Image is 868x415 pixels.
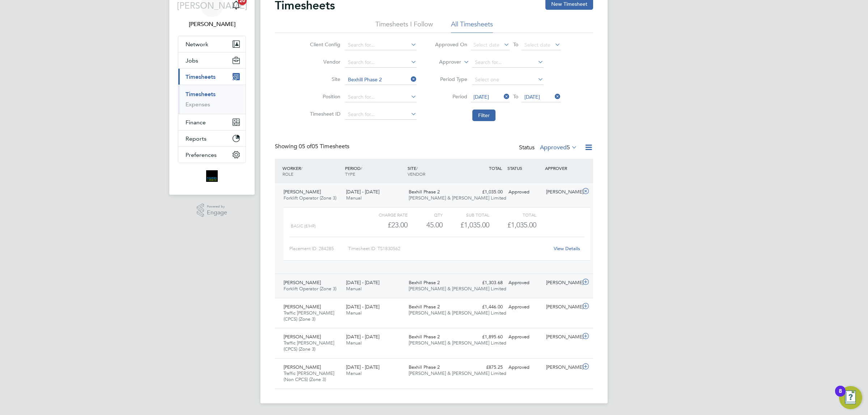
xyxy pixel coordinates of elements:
[291,223,316,228] span: BASIC (£/HR)
[506,331,543,343] div: Approved
[197,204,227,217] a: Powered byEngage
[178,52,246,68] button: Jobs
[524,42,550,48] span: Select date
[839,391,842,401] div: 8
[511,40,520,49] span: To
[506,361,543,373] div: Approved
[308,111,340,117] label: Timesheet ID
[346,195,362,201] span: Manual
[468,301,506,313] div: £1,446.00
[416,165,418,171] span: /
[308,93,340,100] label: Position
[409,286,506,292] span: [PERSON_NAME] & [PERSON_NAME] Limited
[408,210,443,219] div: QTY
[346,310,362,316] span: Manual
[346,364,379,370] span: [DATE] - [DATE]
[206,170,218,182] img: bromak-logo-retina.png
[207,210,227,216] span: Engage
[346,304,379,310] span: [DATE] - [DATE]
[284,304,321,310] span: [PERSON_NAME]
[346,334,379,340] span: [DATE] - [DATE]
[540,144,577,151] label: Approved
[346,340,362,346] span: Manual
[284,195,336,201] span: Forklift Operator (Zone 3)
[511,92,520,101] span: To
[346,370,362,376] span: Manual
[473,94,489,100] span: [DATE]
[506,162,543,175] div: STATUS
[507,221,536,229] span: £1,035.00
[519,143,579,153] div: Status
[207,204,227,210] span: Powered by
[408,171,425,177] span: VENDOR
[409,370,506,376] span: [PERSON_NAME] & [PERSON_NAME] Limited
[406,162,468,180] div: SITE
[186,91,216,98] a: Timesheets
[468,186,506,198] div: £1,035.00
[472,75,544,85] input: Select one
[178,69,246,85] button: Timesheets
[472,57,544,68] input: Search for...
[275,143,351,150] div: Showing
[543,301,581,313] div: [PERSON_NAME]
[435,76,467,82] label: Period Type
[346,286,362,292] span: Manual
[472,110,495,121] button: Filter
[543,277,581,289] div: [PERSON_NAME]
[186,119,206,126] span: Finance
[451,20,493,33] li: All Timesheets
[348,243,549,254] div: Timesheet ID: TS1830562
[468,331,506,343] div: £1,895.60
[409,304,440,310] span: Bexhill Phase 2
[429,59,461,66] label: Approver
[178,131,246,146] button: Reports
[281,162,343,180] div: WORKER
[345,75,417,85] input: Search for...
[468,277,506,289] div: £1,303.68
[284,189,321,195] span: [PERSON_NAME]
[178,85,246,114] div: Timesheets
[543,361,581,373] div: [PERSON_NAME]
[346,279,379,286] span: [DATE] - [DATE]
[186,101,210,108] a: Expenses
[543,331,581,343] div: [PERSON_NAME]
[408,219,443,231] div: 45.00
[443,219,489,231] div: £1,035.00
[543,162,581,175] div: APPROVER
[375,20,433,33] li: Timesheets I Follow
[409,340,506,346] span: [PERSON_NAME] & [PERSON_NAME] Limited
[409,195,506,201] span: [PERSON_NAME] & [PERSON_NAME] Limited
[178,114,246,130] button: Finance
[284,334,321,340] span: [PERSON_NAME]
[178,36,246,52] button: Network
[361,165,362,171] span: /
[178,170,246,182] a: Go to home page
[409,279,440,286] span: Bexhill Phase 2
[468,361,506,373] div: £875.25
[308,76,340,82] label: Site
[343,162,406,180] div: PERIOD
[289,243,348,254] div: Placement ID: 284285
[284,310,334,322] span: Traffic [PERSON_NAME] (CPCS) (Zone 3)
[299,143,312,150] span: 05 of
[506,277,543,289] div: Approved
[489,210,536,219] div: Total
[308,41,340,48] label: Client Config
[409,364,440,370] span: Bexhill Phase 2
[443,210,489,219] div: Sub Total
[409,189,440,195] span: Bexhill Phase 2
[346,189,379,195] span: [DATE] - [DATE]
[284,279,321,286] span: [PERSON_NAME]
[543,186,581,198] div: [PERSON_NAME]
[435,41,467,48] label: Approved On
[506,301,543,313] div: Approved
[361,219,408,231] div: £23.00
[308,59,340,65] label: Vendor
[361,210,408,219] div: Charge rate
[435,93,467,100] label: Period
[489,165,502,171] span: TOTAL
[345,57,417,68] input: Search for...
[839,386,862,409] button: Open Resource Center, 8 new notifications
[554,245,580,252] a: View Details
[409,334,440,340] span: Bexhill Phase 2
